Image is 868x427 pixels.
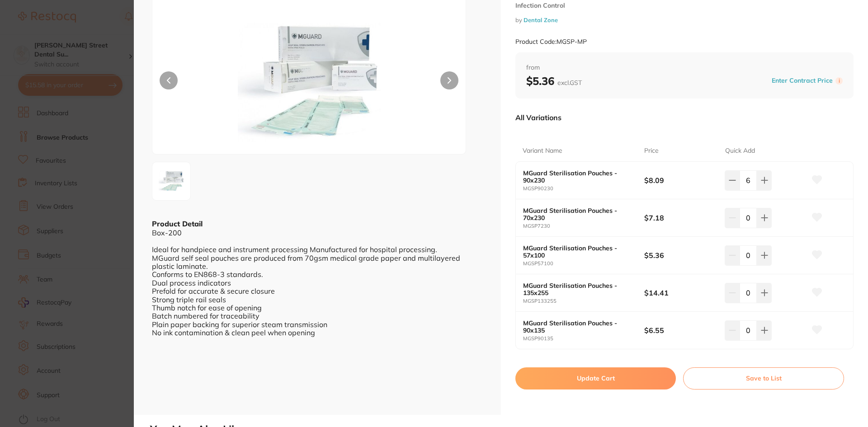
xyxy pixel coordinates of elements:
b: $5.36 [526,74,582,88]
img: LmpwZWc [215,11,403,154]
b: MGuard Sterilisation Pouches - 57x100 [523,244,632,259]
span: from [526,63,843,72]
img: LmpwZWc [155,165,188,197]
p: Price [644,146,659,155]
small: Infection Control [515,2,854,9]
small: MGSP133255 [523,298,644,304]
b: $7.18 [644,213,717,223]
b: MGuard Sterilisation Pouches - 90x230 [523,169,632,184]
b: $5.36 [644,250,717,260]
b: Product Detail [152,219,203,228]
b: MGuard Sterilisation Pouches - 90x135 [523,319,632,334]
small: by [515,17,854,23]
b: MGuard Sterilisation Pouches - 135x255 [523,282,632,296]
p: All Variations [515,113,561,122]
small: MGSP57100 [523,261,644,267]
label: i [835,77,843,84]
p: Variant Name [523,146,562,155]
b: $6.55 [644,325,717,335]
small: MGSP7230 [523,223,644,229]
b: $14.41 [644,288,717,298]
p: Quick Add [725,146,755,155]
button: Update Cart [515,367,676,389]
div: Box-200 Ideal for handpiece and instrument processing Manufactured for hospital processing. MGuar... [152,229,483,345]
small: MGSP90135 [523,336,644,342]
small: MGSP90230 [523,186,644,192]
b: $8.09 [644,175,717,185]
button: Save to List [683,367,844,389]
b: MGuard Sterilisation Pouches - 70x230 [523,207,632,221]
span: excl. GST [557,79,582,87]
small: Product Code: MGSP-MP [515,38,587,46]
button: Enter Contract Price [769,76,835,85]
a: Dental Zone [524,16,558,23]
